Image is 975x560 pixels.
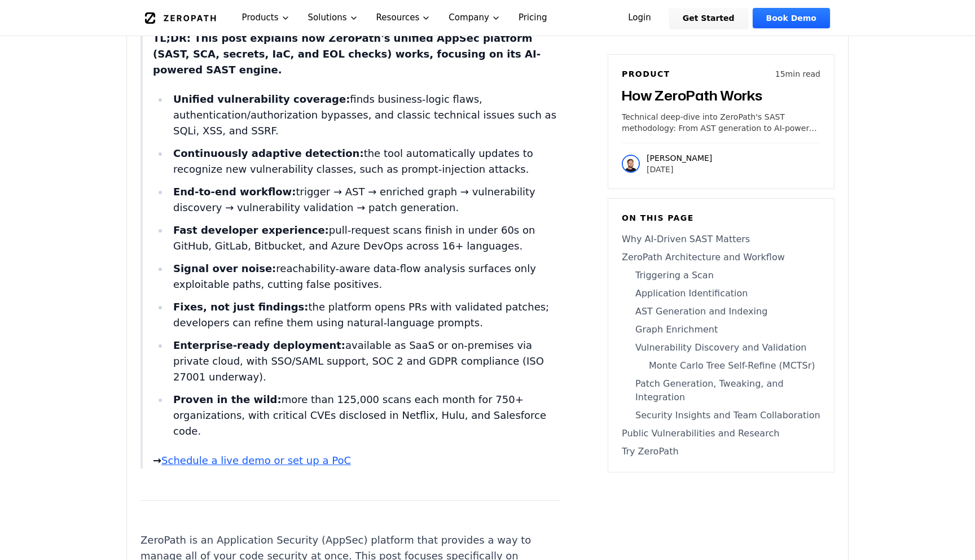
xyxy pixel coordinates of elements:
[173,301,309,313] strong: Fixes, not just findings:
[753,8,830,28] a: Book Demo
[622,86,820,104] h3: How ZeroPath Works
[622,341,820,355] a: Vulnerability Discovery and Validation
[169,146,560,177] li: the tool automatically updates to recognize new vulnerability classes, such as prompt-injection a...
[622,377,820,404] a: Patch Generation, Tweaking, and Integration
[622,111,820,134] p: Technical deep-dive into ZeroPath's SAST methodology: From AST generation to AI-powered vulnerabi...
[169,338,560,385] li: available as SaaS or on-premises via private cloud, with SSO/SAML support, SOC 2 and GDPR complia...
[169,184,560,216] li: trigger → AST → enriched graph → vulnerability discovery → vulnerability validation → patch gener...
[622,68,670,80] h6: Product
[173,262,276,274] strong: Signal over noise:
[622,269,820,282] a: Triggering a Scan
[622,445,820,458] a: Try ZeroPath
[173,93,350,105] strong: Unified vulnerability coverage:
[647,164,712,175] p: [DATE]
[169,261,560,292] li: reachability-aware data-flow analysis surfaces only exploitable paths, cutting false positives.
[622,233,820,246] a: Why AI-Driven SAST Matters
[169,299,560,331] li: the platform opens PRs with validated patches; developers can refine them using natural-language ...
[647,152,712,164] p: [PERSON_NAME]
[622,155,640,173] img: Raphael Karger
[153,32,541,76] strong: TL;DR: This post explains how ZeroPath's unified AppSec platform (SAST, SCA, secrets, IaC, and EO...
[669,8,748,28] a: Get Started
[161,454,351,466] a: Schedule a live demo or set up a PoC
[169,91,560,139] li: finds business-logic flaws, authentication/authorization bypasses, and classic technical issues s...
[153,454,351,466] strong: →
[622,409,820,422] a: Security Insights and Team Collaboration
[622,359,820,373] a: Monte Carlo Tree Self-Refine (MCTSr)
[173,224,329,236] strong: Fast developer experience:
[622,427,820,440] a: Public Vulnerabilities and Research
[173,186,296,198] strong: End-to-end workflow:
[622,212,820,224] h6: On this page
[622,305,820,318] a: AST Generation and Indexing
[173,147,364,159] strong: Continuously adaptive detection:
[169,392,560,439] li: more than 125,000 scans each month for 750+ organizations, with critical CVEs disclosed in Netfli...
[614,8,665,28] a: Login
[775,68,820,80] p: 15 min read
[622,287,820,300] a: Application Identification
[173,393,282,405] strong: Proven in the wild:
[622,251,820,264] a: ZeroPath Architecture and Workflow
[173,339,345,351] strong: Enterprise-ready deployment:
[622,323,820,336] a: Graph Enrichment
[169,222,560,254] li: pull-request scans finish in under 60s on GitHub, GitLab, Bitbucket, and Azure DevOps across 16+ ...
